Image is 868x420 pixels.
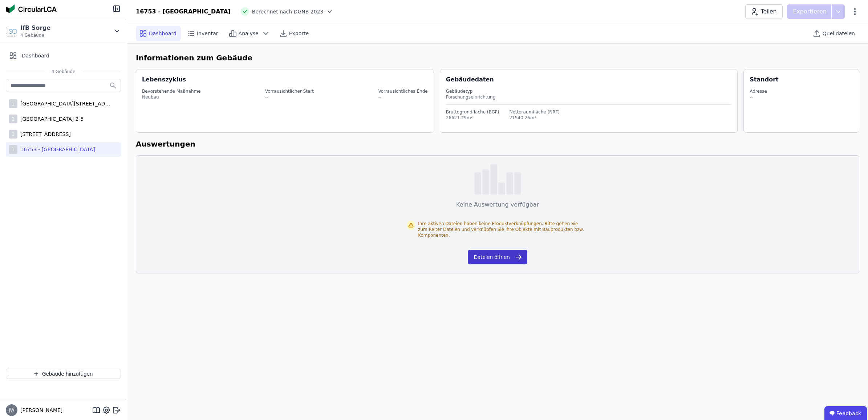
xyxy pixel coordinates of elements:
[446,94,732,100] div: Forschungseinrichtung
[446,115,499,121] div: 26621.29m²
[9,99,17,108] div: 1
[265,94,314,100] div: --
[142,88,201,94] div: Bevorstehende Maßnahme
[44,69,83,75] span: 4 Gebäude
[17,100,112,107] div: [GEOGRAPHIC_DATA][STREET_ADDRESS]
[136,139,859,149] h6: Auswertungen
[9,145,17,154] div: 1
[750,75,778,84] div: Standort
[142,94,201,100] div: Neubau
[136,52,859,63] h6: Informationen zum Gebäude
[750,94,767,100] div: --
[9,115,17,123] div: 1
[136,7,231,16] div: 16753 - [GEOGRAPHIC_DATA]
[22,52,49,59] span: Dashboard
[197,30,218,37] span: Inventar
[20,32,50,38] span: 4 Gebäude
[20,24,50,32] div: IfB Sorge
[446,109,499,115] div: Bruttogrundfläche (BGF)
[239,30,259,37] span: Analyse
[509,115,560,121] div: 21540.26m²
[418,221,588,238] div: Ihre aktiven Dateien haben keine Produktverknüpfungen. Bitte gehen Sie zum Reiter Dateien und ver...
[6,369,121,379] button: Gebäude hinzufügen
[745,4,783,19] button: Teilen
[142,75,186,84] div: Lebenszyklus
[378,88,427,94] div: Vorrausichtliches Ende
[446,88,732,94] div: Gebäudetyp
[750,88,767,94] div: Adresse
[17,146,95,153] div: 16753 - [GEOGRAPHIC_DATA]
[474,164,521,195] img: empty-state
[17,407,62,414] span: [PERSON_NAME]
[793,7,828,16] p: Exportieren
[265,88,314,94] div: Vorrausichtlicher Start
[9,408,14,412] span: JW
[9,130,17,139] div: 1
[6,4,57,13] img: Concular
[378,94,427,100] div: --
[823,30,855,37] span: Quelldateien
[289,30,309,37] span: Exporte
[149,30,177,37] span: Dashboard
[446,75,738,84] div: Gebäudedaten
[17,115,84,123] div: [GEOGRAPHIC_DATA] 2-5
[468,250,527,264] button: Dateien öffnen
[252,8,324,15] span: Berechnet nach DGNB 2023
[17,131,71,138] div: [STREET_ADDRESS]
[456,200,539,209] div: Keine Auswertung verfügbar
[509,109,560,115] div: Nettoraumfläche (NRF)
[6,25,17,37] img: IfB Sorge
